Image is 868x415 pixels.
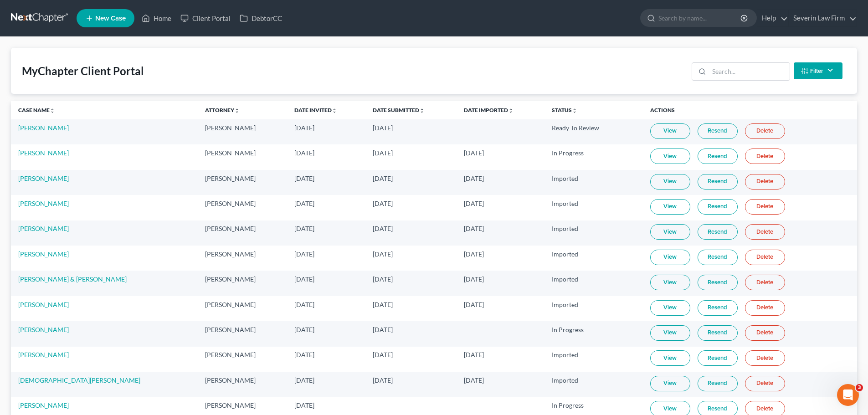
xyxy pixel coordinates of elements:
[18,225,69,232] a: [PERSON_NAME]
[745,350,785,366] a: Delete
[698,123,738,139] a: Resend
[18,250,69,258] a: [PERSON_NAME]
[22,64,144,78] div: MyChapter Client Portal
[464,174,484,182] span: [DATE]
[464,107,514,113] a: Date Importedunfold_more
[650,325,690,341] a: View
[18,275,127,283] a: [PERSON_NAME] & [PERSON_NAME]
[544,347,643,372] td: Imported
[18,149,69,157] a: [PERSON_NAME]
[18,401,69,409] a: [PERSON_NAME]
[650,149,690,164] a: View
[294,275,314,283] span: [DATE]
[745,325,785,341] a: Delete
[572,108,577,113] i: unfold_more
[176,10,235,26] a: Client Portal
[373,250,393,258] span: [DATE]
[464,200,484,207] span: [DATE]
[698,275,738,290] a: Resend
[373,225,393,232] span: [DATE]
[373,107,425,113] a: Date Submittedunfold_more
[373,174,393,182] span: [DATE]
[464,376,484,384] span: [DATE]
[643,101,857,119] th: Actions
[856,384,863,391] span: 3
[544,246,643,271] td: Imported
[544,119,643,144] td: Ready To Review
[205,107,240,113] a: Attorneyunfold_more
[464,301,484,308] span: [DATE]
[294,149,314,157] span: [DATE]
[294,225,314,232] span: [DATE]
[373,326,393,333] span: [DATE]
[698,224,738,240] a: Resend
[18,326,69,333] a: [PERSON_NAME]
[794,62,842,79] button: Filter
[789,10,857,26] a: Severin Law Firm
[745,275,785,290] a: Delete
[544,170,643,195] td: Imported
[650,123,690,139] a: View
[650,174,690,190] a: View
[234,108,240,113] i: unfold_more
[294,107,337,113] a: Date Invitedunfold_more
[137,10,176,26] a: Home
[18,376,140,384] a: [DEMOGRAPHIC_DATA][PERSON_NAME]
[294,376,314,384] span: [DATE]
[544,321,643,346] td: In Progress
[745,123,785,139] a: Delete
[18,301,69,308] a: [PERSON_NAME]
[464,225,484,232] span: [DATE]
[650,275,690,290] a: View
[650,224,690,240] a: View
[294,401,314,409] span: [DATE]
[332,108,337,113] i: unfold_more
[698,300,738,316] a: Resend
[544,372,643,397] td: Imported
[837,384,859,406] iframe: Intercom live chat
[18,351,69,359] a: [PERSON_NAME]
[294,301,314,308] span: [DATE]
[95,15,126,22] span: New Case
[294,200,314,207] span: [DATE]
[544,271,643,296] td: Imported
[464,149,484,157] span: [DATE]
[650,300,690,316] a: View
[198,195,287,220] td: [PERSON_NAME]
[373,149,393,157] span: [DATE]
[745,300,785,316] a: Delete
[508,108,514,113] i: unfold_more
[294,124,314,132] span: [DATE]
[18,124,69,132] a: [PERSON_NAME]
[294,326,314,333] span: [DATE]
[373,301,393,308] span: [DATE]
[198,321,287,346] td: [PERSON_NAME]
[544,195,643,220] td: Imported
[544,144,643,169] td: In Progress
[18,200,69,207] a: [PERSON_NAME]
[745,250,785,265] a: Delete
[294,174,314,182] span: [DATE]
[745,174,785,190] a: Delete
[373,351,393,359] span: [DATE]
[373,376,393,384] span: [DATE]
[198,170,287,195] td: [PERSON_NAME]
[50,108,55,113] i: unfold_more
[745,199,785,215] a: Delete
[757,10,788,26] a: Help
[198,220,287,246] td: [PERSON_NAME]
[544,220,643,246] td: Imported
[698,149,738,164] a: Resend
[698,350,738,366] a: Resend
[373,124,393,132] span: [DATE]
[373,275,393,283] span: [DATE]
[373,200,393,207] span: [DATE]
[198,144,287,169] td: [PERSON_NAME]
[198,372,287,397] td: [PERSON_NAME]
[650,199,690,215] a: View
[464,351,484,359] span: [DATE]
[650,350,690,366] a: View
[745,224,785,240] a: Delete
[709,63,790,80] input: Search...
[745,149,785,164] a: Delete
